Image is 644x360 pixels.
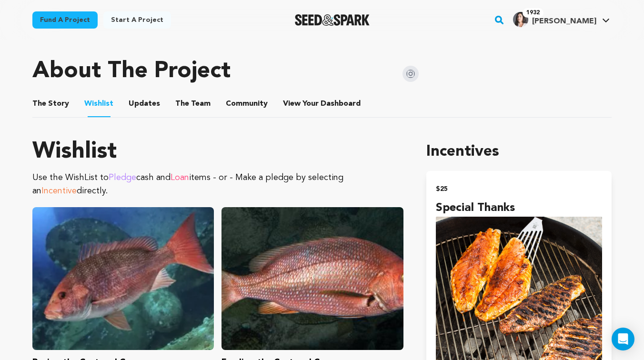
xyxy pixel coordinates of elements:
h4: Special Thanks [436,200,602,217]
span: Dashboard [321,98,361,110]
span: Updates [129,98,160,110]
span: Community [226,98,268,110]
h1: About The Project [32,60,231,83]
span: Team [175,98,211,110]
span: 1932 [523,8,543,18]
span: Loan [171,173,189,182]
a: Start a project [103,11,171,29]
div: Gabriella B.'s Profile [513,12,596,27]
div: Open Intercom Messenger [612,328,634,350]
a: Fund a project [32,11,98,29]
span: Gabriella B.'s Profile [511,10,612,30]
a: Gabriella B.'s Profile [511,10,612,27]
span: Story [32,98,69,110]
a: ViewYourDashboard [283,98,362,110]
span: [PERSON_NAME] [532,18,596,25]
span: Your [283,98,362,110]
img: headshot%20screenshot.jpg [513,12,528,27]
img: Seed&Spark Instagram Icon [402,66,419,82]
a: Seed&Spark Homepage [295,14,370,26]
h1: Incentives [426,140,612,163]
span: The [32,98,46,110]
span: Incentive [41,187,77,195]
h2: $25 [436,182,602,196]
span: Wishlist [84,98,113,110]
p: Use the WishList to cash and items - or - Make a pledge by selecting an directly. [32,171,403,198]
span: Pledge [109,173,136,182]
img: Seed&Spark Logo Dark Mode [295,14,370,26]
span: The [175,98,189,110]
h1: Wishlist [32,140,403,163]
